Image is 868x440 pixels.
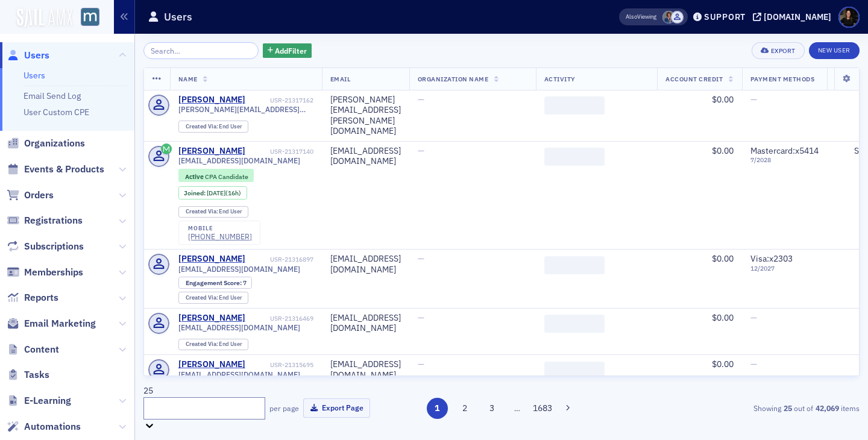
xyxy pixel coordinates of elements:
[72,8,99,28] a: View Homepage
[330,146,401,167] div: [EMAIL_ADDRESS][DOMAIN_NAME]
[750,312,757,323] span: —
[183,171,248,180] a: Active CPA Candidate
[143,42,259,59] input: Search…
[143,385,265,397] div: 25
[7,420,81,433] a: Automations
[7,266,83,279] a: Memberships
[178,75,198,83] span: Name
[247,361,313,369] div: USR-21315695
[188,232,252,241] a: [PHONE_NUMBER]
[671,11,684,24] span: Justin Chase
[207,189,225,197] span: [DATE]
[24,420,81,433] span: Automations
[750,253,793,264] span: Visa : x2303
[7,394,71,407] a: E-Learning
[178,370,300,379] span: [EMAIL_ADDRESS][DOMAIN_NAME]
[178,169,254,182] div: Active: Active: CPA Candidate
[330,95,401,137] div: [PERSON_NAME][EMAIL_ADDRESS][PERSON_NAME][DOMAIN_NAME]
[330,254,401,275] div: [EMAIL_ADDRESS][DOMAIN_NAME]
[418,359,424,369] span: —
[247,148,313,156] div: USR-21317140
[781,403,794,413] strong: 25
[544,362,605,380] span: ‌
[750,75,815,83] span: Payment Methods
[186,341,243,348] div: End User
[24,368,49,382] span: Tasks
[665,75,723,83] span: Account Credit
[186,207,219,215] span: Created Via :
[24,137,85,150] span: Organizations
[178,146,245,157] a: [PERSON_NAME]
[178,313,245,324] a: [PERSON_NAME]
[186,294,219,301] span: Created Via :
[81,8,99,27] img: SailAMX
[24,163,104,176] span: Events & Products
[750,156,819,164] span: 7 / 2028
[704,11,746,22] div: Support
[275,45,307,56] span: Add Filter
[330,75,351,83] span: Email
[544,315,605,333] span: ‌
[750,145,819,156] span: Mastercard : x5414
[24,107,89,118] a: User Custom CPE
[17,8,72,28] img: SailAMX
[186,295,243,301] div: End User
[7,291,58,304] a: Reports
[330,359,401,380] div: [EMAIL_ADDRESS][DOMAIN_NAME]
[178,359,245,370] a: [PERSON_NAME]
[544,75,576,83] span: Activity
[24,49,49,62] span: Users
[188,225,252,232] div: mobile
[247,256,313,263] div: USR-21316897
[24,70,45,81] a: Users
[7,137,85,150] a: Organizations
[750,359,757,369] span: —
[24,240,84,253] span: Subscriptions
[764,11,831,22] div: [DOMAIN_NAME]
[263,43,312,58] button: AddFilter
[186,340,219,348] span: Created Via :
[178,95,245,105] a: [PERSON_NAME]
[7,163,104,176] a: Events & Products
[750,265,819,272] span: 12 / 2027
[207,189,241,197] div: (16h)
[7,240,84,253] a: Subscriptions
[24,317,96,330] span: Email Marketing
[164,10,192,24] h1: Users
[178,277,253,289] div: Engagement Score: 7
[771,48,796,54] div: Export
[186,209,243,215] div: End User
[712,359,734,369] span: $0.00
[750,94,757,105] span: —
[178,265,300,274] span: [EMAIL_ADDRESS][DOMAIN_NAME]
[712,253,734,264] span: $0.00
[544,148,605,166] span: ‌
[178,105,313,114] span: [PERSON_NAME][EMAIL_ADDRESS][PERSON_NAME][DOMAIN_NAME]
[178,292,249,304] div: Created Via: End User
[247,96,313,104] div: USR-21317162
[7,368,49,382] a: Tasks
[24,394,71,407] span: E-Learning
[7,189,54,202] a: Orders
[7,317,96,330] a: Email Marketing
[7,49,49,62] a: Users
[662,11,675,24] span: Chris Dougherty
[186,122,219,130] span: Created Via :
[712,145,734,156] span: $0.00
[427,398,448,419] button: 1
[24,291,58,304] span: Reports
[813,403,841,413] strong: 42,069
[303,398,370,417] button: Export Page
[269,403,299,413] label: per page
[544,96,605,115] span: ‌
[482,398,503,419] button: 3
[509,403,526,413] span: …
[186,280,247,286] div: 7
[418,312,424,323] span: —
